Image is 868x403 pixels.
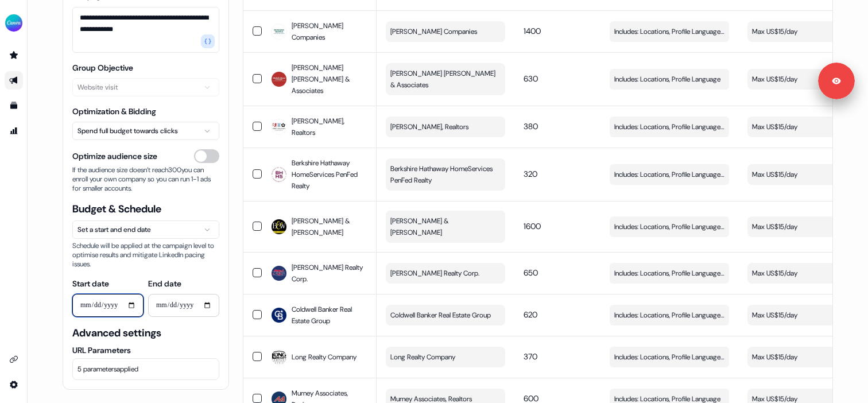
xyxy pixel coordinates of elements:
[614,121,724,133] span: Includes: Locations, Profile Language, Job Functions / Excludes: Job Levels
[747,347,867,367] button: Max US$15/day
[524,351,537,362] span: 370
[72,344,219,356] label: URL Parameters
[390,268,479,279] span: [PERSON_NAME] Realty Corp.
[747,263,867,284] button: Max US$15/day
[72,326,219,340] span: Advanced settings
[194,149,219,163] button: Optimize audience size
[386,158,505,191] button: Berkshire Hathaway HomeServices PenFed Realty
[610,69,729,90] button: Includes: Locations, Profile Language
[5,71,23,90] a: Go to outbound experience
[148,278,181,289] label: End date
[72,165,219,193] span: If the audience size doesn’t reach 300 you can enroll your own company so you can run 1-1 ads for...
[614,309,724,321] span: Includes: Locations, Profile Language, Job Functions / Excludes: Job Levels
[386,263,505,284] button: [PERSON_NAME] Realty Corp.
[614,169,724,180] span: Includes: Locations, Profile Language, Job Functions / Excludes: Job Levels
[614,26,724,37] span: Includes: Locations, Profile Language, Job Functions / Excludes: Job Levels
[610,263,729,284] button: Includes: Locations, Profile Language, Job Functions / Excludes: Job Levels
[610,216,729,237] button: Includes: Locations, Profile Language, Job Functions / Excludes: Job Levels
[292,262,367,285] span: [PERSON_NAME] Realty Corp.
[524,26,541,36] span: 1400
[292,115,367,138] span: [PERSON_NAME], Realtors
[524,221,541,231] span: 1600
[386,347,505,367] button: Long Realty Company
[292,157,367,192] span: Berkshire Hathaway HomeServices PenFed Realty
[614,221,724,232] span: Includes: Locations, Profile Language, Job Functions / Excludes: Job Levels
[524,309,537,320] span: 620
[386,117,505,137] button: [PERSON_NAME], Realtors
[72,63,133,73] label: Group Objective
[390,163,498,186] span: Berkshire Hathaway HomeServices PenFed Realty
[72,278,109,289] label: Start date
[292,20,367,43] span: [PERSON_NAME] Companies
[292,215,367,238] span: [PERSON_NAME] & [PERSON_NAME]
[524,268,538,278] span: 650
[390,26,477,37] span: [PERSON_NAME] Companies
[524,121,538,131] span: 380
[5,46,23,64] a: Go to prospects
[610,347,729,367] button: Includes: Locations, Profile Language, Job Functions / Excludes: Job Levels
[390,309,491,321] span: Coldwell Banker Real Estate Group
[390,351,455,363] span: Long Realty Company
[292,304,367,327] span: Coldwell Banker Real Estate Group
[5,96,23,115] a: Go to templates
[747,164,867,185] button: Max US$15/day
[614,268,724,279] span: Includes: Locations, Profile Language, Job Functions / Excludes: Job Levels
[292,351,356,363] span: Long Realty Company
[72,106,156,117] label: Optimization & Bidding
[747,69,867,90] button: Max US$15/day
[386,211,505,243] button: [PERSON_NAME] & [PERSON_NAME]
[524,169,537,179] span: 320
[747,216,867,237] button: Max US$15/day
[72,150,157,162] span: Optimize audience size
[614,73,720,85] span: Includes: Locations, Profile Language
[747,117,867,137] button: Max US$15/day
[747,21,867,42] button: Max US$15/day
[390,121,468,133] span: [PERSON_NAME], Realtors
[610,164,729,185] button: Includes: Locations, Profile Language, Job Functions / Excludes: Job Levels
[614,351,724,363] span: Includes: Locations, Profile Language, Job Functions / Excludes: Job Levels
[5,122,23,140] a: Go to attribution
[390,215,498,238] span: [PERSON_NAME] & [PERSON_NAME]
[390,68,498,91] span: [PERSON_NAME] [PERSON_NAME] & Associates
[72,241,219,269] span: Schedule will be applied at the campaign level to optimise results and mitigate LinkedIn pacing i...
[72,358,219,380] button: 5 parametersapplied
[386,305,505,325] button: Coldwell Banker Real Estate Group
[5,350,23,369] a: Go to integrations
[747,305,867,325] button: Max US$15/day
[386,63,505,95] button: [PERSON_NAME] [PERSON_NAME] & Associates
[610,117,729,137] button: Includes: Locations, Profile Language, Job Functions / Excludes: Job Levels
[72,202,219,216] span: Budget & Schedule
[5,375,23,394] a: Go to integrations
[77,363,138,375] span: 5 parameters applied
[610,21,729,42] button: Includes: Locations, Profile Language, Job Functions / Excludes: Job Levels
[610,305,729,325] button: Includes: Locations, Profile Language, Job Functions / Excludes: Job Levels
[524,73,538,84] span: 630
[292,62,367,96] span: [PERSON_NAME] [PERSON_NAME] & Associates
[386,21,505,42] button: [PERSON_NAME] Companies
